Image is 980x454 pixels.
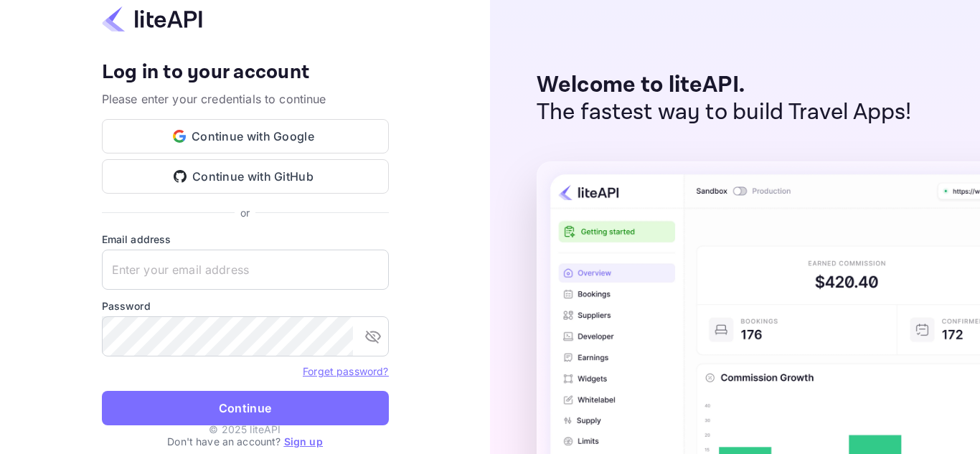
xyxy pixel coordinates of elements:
[102,159,389,194] button: Continue with GitHub
[359,322,387,351] button: toggle password visibility
[102,434,389,449] p: Don't have an account?
[537,99,912,126] p: The fastest way to build Travel Apps!
[303,364,388,378] a: Forget password?
[284,435,323,448] a: Sign up
[537,72,912,99] p: Welcome to liteAPI.
[102,298,389,313] label: Password
[240,205,250,220] p: or
[102,5,202,33] img: liteapi
[102,250,389,290] input: Enter your email address
[102,232,389,247] label: Email address
[102,60,389,85] h4: Log in to your account
[102,90,389,108] p: Please enter your credentials to continue
[209,422,281,437] p: © 2025 liteAPI
[303,365,388,377] a: Forget password?
[102,119,389,153] button: Continue with Google
[362,261,379,278] keeper-lock: Open Keeper Popup
[102,391,389,425] button: Continue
